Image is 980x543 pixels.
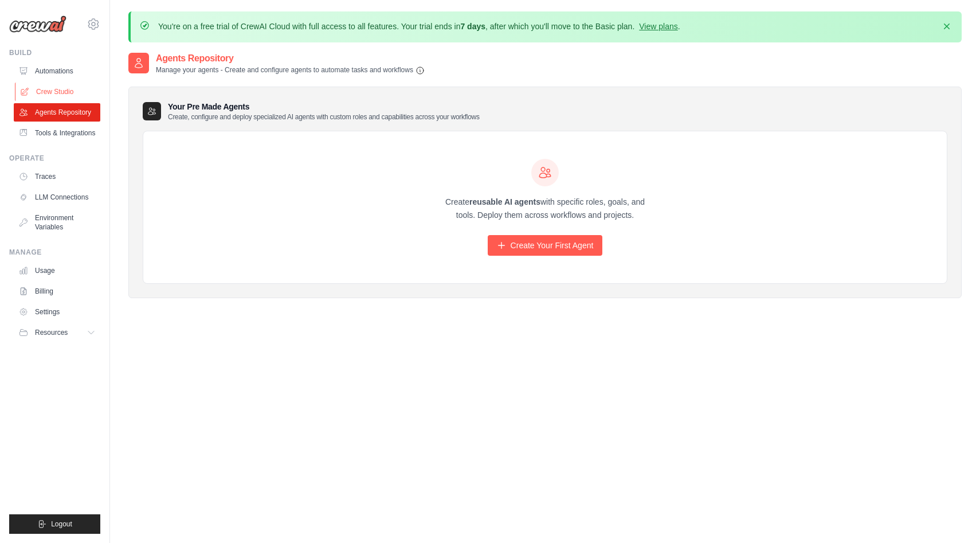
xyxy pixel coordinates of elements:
[488,235,603,256] a: Create Your First Agent
[14,103,100,122] a: Agents Repository
[14,188,100,206] a: LLM Connections
[51,519,72,529] span: Logout
[14,282,100,300] a: Billing
[14,167,100,186] a: Traces
[15,83,101,101] a: Crew Studio
[156,52,425,65] h2: Agents Repository
[14,261,100,280] a: Usage
[14,62,100,80] a: Automations
[14,124,100,142] a: Tools & Integrations
[14,323,100,342] button: Resources
[158,21,680,32] p: You're on a free trial of CrewAI Cloud with full access to all features. Your trial ends in , aft...
[639,22,677,31] a: View plans
[9,48,100,57] div: Build
[14,209,100,236] a: Environment Variables
[168,101,480,122] h3: Your Pre Made Agents
[9,154,100,163] div: Operate
[435,196,655,222] p: Create with specific roles, goals, and tools. Deploy them across workflows and projects.
[460,22,485,31] strong: 7 days
[469,197,540,206] strong: reusable AI agents
[168,112,480,122] p: Create, configure and deploy specialized AI agents with custom roles and capabilities across your...
[14,303,100,321] a: Settings
[156,65,425,75] p: Manage your agents - Create and configure agents to automate tasks and workflows
[9,248,100,257] div: Manage
[35,328,68,337] span: Resources
[9,514,100,534] button: Logout
[9,15,66,33] img: Logo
